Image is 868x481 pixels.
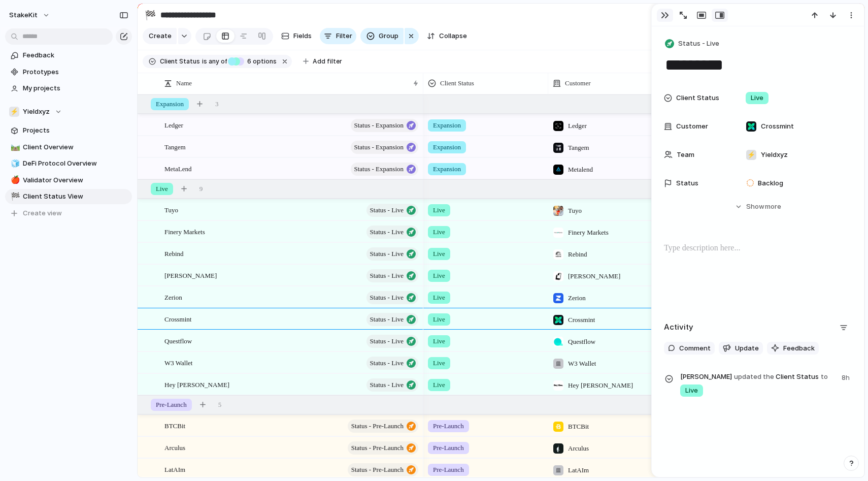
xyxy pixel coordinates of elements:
span: Status - Live [370,247,404,261]
h2: Activity [664,322,693,333]
span: Status - Expansion [354,162,404,176]
span: Expansion [433,164,461,174]
span: Live [433,336,445,346]
div: 🛤️ [11,141,18,153]
span: Name [176,78,192,88]
button: 🧊 [9,158,19,169]
span: Customer [565,78,591,88]
div: ⚡ [9,107,19,117]
span: 5 [218,400,222,410]
button: Status - Expansion [351,163,419,176]
span: Status - Pre-Launch [351,419,404,433]
span: Feedback [783,343,815,354]
span: Live [433,314,445,325]
button: ⚡Yieldxyz [5,104,132,119]
div: 🧊DeFi Protocol Overview [5,156,132,171]
button: Fields [277,28,316,44]
span: Status - Live [370,203,404,217]
div: 🛤️Client Overview [5,140,132,155]
span: DeFi Protocol Overview [23,158,128,169]
span: Comment [679,343,711,354]
button: 🛤️ [9,142,19,152]
span: [PERSON_NAME] [164,269,217,281]
span: Live [433,205,445,215]
span: any of [207,57,227,66]
span: Live [751,93,763,103]
a: Feedback [5,48,132,63]
span: Zerion [568,293,586,303]
span: options [244,57,277,66]
span: Create [149,31,172,41]
button: Status - Live [663,37,722,51]
button: Create view [5,206,132,221]
button: Create [143,28,177,44]
button: Collapse [423,28,471,44]
button: Group [360,28,404,44]
span: Client Status [680,371,836,398]
span: Crossmint [164,313,191,325]
span: Expansion [433,142,461,152]
span: Finery Markets [568,228,609,238]
span: [PERSON_NAME] [568,271,620,281]
div: 🍎Validator Overview [5,173,132,188]
span: Status [676,178,698,188]
span: Collapse [439,31,467,41]
span: Hey [PERSON_NAME] [568,380,633,391]
span: Update [735,343,759,354]
span: Filter [336,31,352,41]
span: Client Status [676,93,719,103]
span: Status - Live [370,269,404,283]
button: Feedback [767,342,819,355]
span: 6 [244,57,253,65]
span: Yieldxyz [761,150,788,160]
span: My projects [23,83,128,93]
span: Fields [293,31,312,41]
a: Projects [5,123,132,138]
span: Crossmint [568,315,595,325]
span: W3 Wallet [164,357,192,368]
button: Status - Pre-Launch [348,420,418,433]
span: Live [433,380,445,390]
span: Arculus [164,441,185,453]
span: Customer [676,121,708,132]
span: Live [433,358,445,368]
span: Ledger [568,121,587,131]
button: isany of [200,56,229,67]
span: Create view [23,208,62,218]
button: Status - Live [366,247,418,261]
span: Tuyo [568,206,582,216]
button: Status - Live [366,313,418,326]
button: 6 options [228,56,279,67]
span: Live [433,271,445,281]
span: Ledger [164,119,183,131]
span: Expansion [156,99,184,109]
button: Comment [664,342,715,355]
span: Client Status View [23,191,128,202]
span: Pre-Launch [433,443,464,453]
span: 9 [199,184,203,194]
span: Status - Live [370,225,404,239]
span: Tangem [568,143,589,153]
span: Status - Live [370,334,404,348]
span: Status - Pre-Launch [351,463,404,477]
button: Status - Live [366,335,418,348]
a: 🏁Client Status View [5,189,132,204]
span: Backlog [758,178,783,188]
div: 🍎 [11,174,18,186]
button: Status - Pre-Launch [348,463,418,476]
span: Rebind [568,249,587,260]
button: Update [719,342,763,355]
button: Status - Live [366,378,418,392]
span: Live [685,386,698,396]
span: BTCBit [568,422,589,432]
button: Showmore [664,198,852,216]
span: Add filter [313,57,342,66]
span: Live [433,249,445,259]
span: Feedback [23,50,128,60]
span: Expansion [433,120,461,131]
span: W3 Wallet [568,359,596,369]
span: Pre-Launch [433,465,464,475]
span: Group [379,31,398,41]
span: Pre-Launch [156,400,187,410]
